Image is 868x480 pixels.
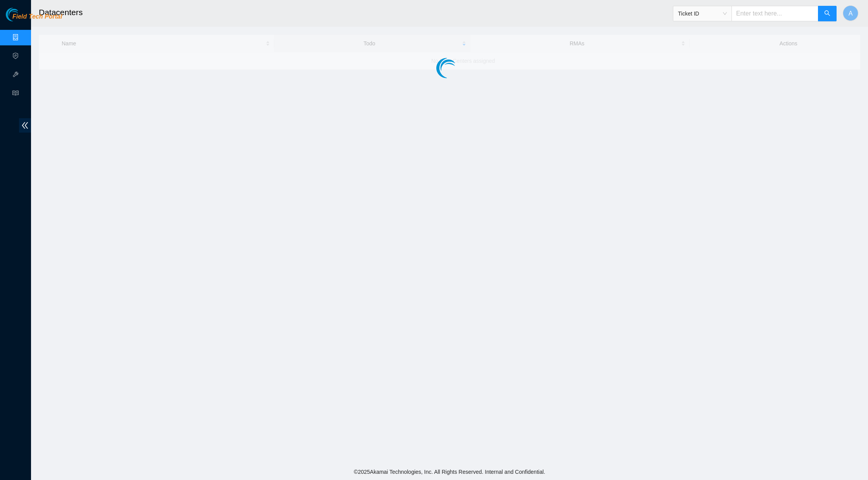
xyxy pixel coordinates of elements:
img: Akamai Technologies [6,8,39,21]
input: Enter text here... [731,6,818,21]
span: Field Tech Portal [12,13,62,21]
span: read [12,86,19,102]
span: search [824,10,830,17]
a: Akamai TechnologiesField Tech Portal [6,14,62,24]
span: Ticket ID [678,8,727,19]
button: A [843,5,858,21]
span: double-left [19,118,31,133]
button: search [818,6,837,21]
span: A [849,9,853,18]
footer: © 2025 Akamai Technologies, Inc. All Rights Reserved. Internal and Confidential. [31,464,868,480]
